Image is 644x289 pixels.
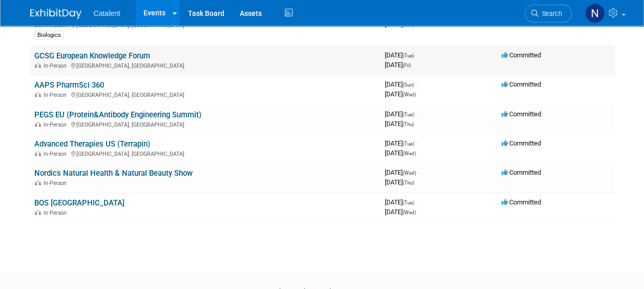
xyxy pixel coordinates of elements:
[385,51,417,59] span: [DATE]
[403,63,411,68] span: (Fri)
[35,180,41,185] img: In-Person Event
[35,210,41,215] img: In-Person Event
[416,139,417,147] span: -
[403,141,414,147] span: (Tue)
[34,120,377,128] div: [GEOGRAPHIC_DATA], [GEOGRAPHIC_DATA]
[502,51,541,59] span: Committed
[44,210,70,216] span: In-Person
[35,121,41,127] img: In-Person Event
[403,82,414,88] span: (Sun)
[35,92,41,97] img: In-Person Event
[416,51,417,59] span: -
[385,61,411,69] span: [DATE]
[403,180,414,185] span: (Thu)
[34,110,201,119] a: PEGS EU (Protein&Antibody Engineering Summit)
[385,139,417,147] span: [DATE]
[385,149,416,157] span: [DATE]
[502,139,541,147] span: Committed
[385,80,417,88] span: [DATE]
[34,61,377,69] div: [GEOGRAPHIC_DATA], [GEOGRAPHIC_DATA]
[385,178,414,186] span: [DATE]
[385,198,417,206] span: [DATE]
[538,10,562,17] span: Search
[30,9,81,19] img: ExhibitDay
[44,92,70,98] span: In-Person
[34,139,150,149] a: Advanced Therapies US (Terrapin)
[502,110,541,118] span: Committed
[35,63,41,68] img: In-Person Event
[403,210,416,215] span: (Wed)
[416,198,417,206] span: -
[35,151,41,156] img: In-Person Event
[34,80,104,90] a: AAPS PharmSci 360
[34,149,377,157] div: [GEOGRAPHIC_DATA], [GEOGRAPHIC_DATA]
[44,151,70,157] span: In-Person
[385,120,414,128] span: [DATE]
[403,53,414,58] span: (Tue)
[34,51,150,60] a: GCSG European Knowledge Forum
[385,110,417,118] span: [DATE]
[525,5,572,23] a: Search
[403,92,416,97] span: (Wed)
[502,198,541,206] span: Committed
[34,198,124,208] a: BOS [GEOGRAPHIC_DATA]
[418,169,419,176] span: -
[403,112,414,117] span: (Tue)
[502,80,541,88] span: Committed
[34,31,64,40] div: Biologics
[403,200,414,205] span: (Tue)
[385,169,419,176] span: [DATE]
[44,63,70,69] span: In-Person
[385,90,416,98] span: [DATE]
[44,180,70,187] span: In-Person
[94,9,120,17] span: Catalent
[403,151,416,156] span: (Wed)
[44,121,70,128] span: In-Person
[34,169,193,178] a: Nordics Natural Health & Natural Beauty Show
[385,208,416,216] span: [DATE]
[34,90,377,98] div: [GEOGRAPHIC_DATA], [GEOGRAPHIC_DATA]
[416,80,417,88] span: -
[416,110,417,118] span: -
[585,4,605,23] img: Nicole Bullock
[403,170,416,176] span: (Wed)
[403,121,414,127] span: (Thu)
[502,169,541,176] span: Committed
